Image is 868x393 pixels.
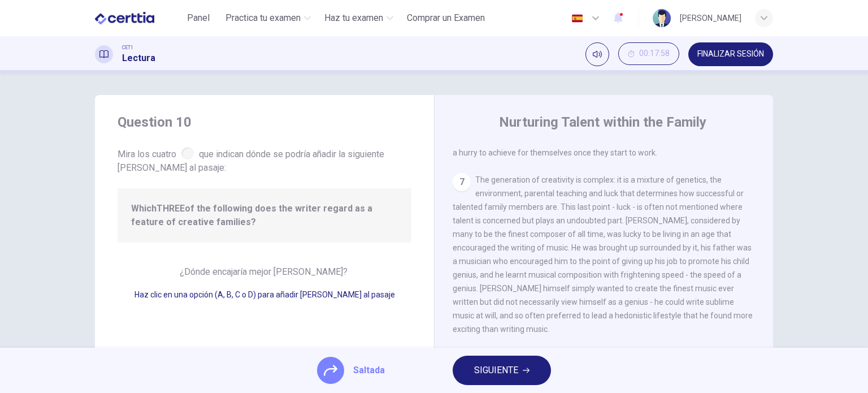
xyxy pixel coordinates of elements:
[639,49,670,58] span: 00:17:58
[402,8,489,28] button: Comprar un Examen
[688,42,773,66] button: FINALIZAR SESIÓN
[453,175,753,334] span: The generation of creativity is complex: it is a mixture of genetics, the environment, parental t...
[474,362,518,378] span: SIGUIENTE
[618,42,679,65] button: 00:17:58
[225,11,301,25] span: Practica tu examen
[180,8,216,28] button: Panel
[221,8,315,28] button: Practica tu examen
[134,290,395,299] span: Haz clic en una opción (A, B, C o D) para añadir [PERSON_NAME] al pasaje
[122,44,133,51] span: CET1
[95,7,154,29] img: CERTTIA logo
[118,113,411,131] h4: Question 10
[157,203,185,214] b: THREE
[187,11,210,25] span: Panel
[118,145,411,175] span: Mira los cuatro que indican dónde se podría añadir la siguiente [PERSON_NAME] al pasaje:
[618,42,679,66] div: Ocultar
[453,356,551,385] button: SIGUIENTE
[653,9,671,27] img: Profile picture
[353,364,385,377] span: Saltada
[697,50,764,59] span: FINALIZAR SESIÓN
[407,11,485,25] span: Comprar un Examen
[131,202,398,229] span: Which of the following does the writer regard as a feature of creative families?
[95,7,180,29] a: CERTTIA logo
[570,14,584,23] img: es
[499,113,706,131] h4: Nurturing Talent within the Family
[122,51,155,65] h1: Lectura
[585,42,609,66] div: Silenciar
[453,173,471,191] div: 7
[180,266,350,277] span: ¿Dónde encajaría mejor [PERSON_NAME]?
[680,11,741,25] div: [PERSON_NAME]
[320,8,398,28] button: Haz tu examen
[324,11,383,25] span: Haz tu examen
